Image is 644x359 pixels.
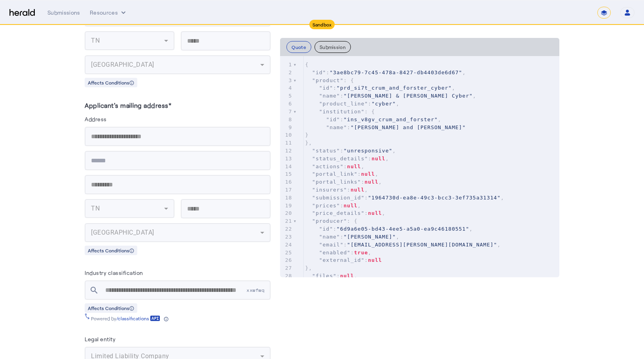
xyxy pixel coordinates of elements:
[305,234,399,240] span: : ,
[312,148,340,154] span: "status"
[314,41,351,53] button: Submission
[309,20,335,29] div: Sandbox
[305,156,389,162] span: : ,
[280,233,293,241] div: 23
[305,124,466,130] span: :
[280,272,293,280] div: 28
[280,209,293,217] div: 20
[280,264,293,272] div: 27
[350,187,364,193] span: null
[305,195,504,201] span: : ,
[85,101,171,109] label: Applicant's mailing address*
[85,116,107,122] label: Address
[280,186,293,194] div: 17
[312,77,343,83] span: "product"
[85,336,116,342] label: Legal entity
[326,117,340,122] span: "id"
[85,269,143,276] label: Industry classification
[280,56,559,277] herald-code-block: quote
[340,273,354,279] span: null
[305,109,375,115] span: : {
[305,171,378,177] span: : ,
[368,195,500,201] span: "1964730d-ea8e-49c3-bcc3-3ef735a31314"
[312,164,343,169] span: "actions"
[280,155,293,163] div: 13
[116,315,160,321] a: /classifications
[344,203,358,209] span: null
[305,85,455,91] span: : ,
[280,100,293,108] div: 6
[319,101,368,107] span: "product_line"
[246,287,271,293] span: xxwfwq
[280,178,293,186] div: 16
[330,70,462,75] span: "3ae8bc79-7c45-478a-8427-db4403de6d67"
[85,303,137,313] div: Affects Conditions
[344,117,438,122] span: "ins_v8gv_crum_and_forster"
[91,315,169,321] div: Powered by
[319,234,340,240] span: "name"
[312,70,326,75] span: "id"
[280,147,293,155] div: 12
[280,69,293,77] div: 2
[286,41,311,53] button: Quote
[280,202,293,210] div: 19
[312,273,337,279] span: "files"
[280,256,293,264] div: 26
[85,286,104,295] mat-icon: search
[305,226,473,232] span: : ,
[85,78,137,87] div: Affects Conditions
[319,250,350,256] span: "enabled"
[312,218,347,224] span: "producer"
[305,62,309,68] span: {
[371,156,385,162] span: null
[305,132,309,138] span: }
[280,92,293,100] div: 5
[337,226,469,232] span: "6d9a6e05-bd43-4ee5-a5a0-ea9c46180551"
[368,257,382,263] span: null
[368,210,382,216] span: null
[312,203,340,209] span: "prices"
[305,218,358,224] span: : {
[361,171,375,177] span: null
[312,179,361,185] span: "portal_links"
[305,117,441,122] span: : ,
[305,187,368,193] span: : ,
[319,93,340,99] span: "name"
[305,203,361,209] span: : ,
[90,9,127,17] button: Resources dropdown menu
[312,171,358,177] span: "portal_link"
[347,164,361,169] span: null
[280,194,293,202] div: 18
[280,249,293,257] div: 25
[280,124,293,132] div: 9
[47,9,80,17] div: Submissions
[305,93,476,99] span: : ,
[305,77,354,83] span: : {
[305,273,358,279] span: : ,
[354,250,368,256] span: true
[280,170,293,178] div: 15
[305,164,364,169] span: : ,
[305,210,385,216] span: : ,
[319,109,365,115] span: "institution"
[312,195,364,201] span: "submission_id"
[364,179,378,185] span: null
[280,241,293,249] div: 24
[337,85,452,91] span: "prd_si7t_crum_and_forster_cyber"
[344,93,473,99] span: "[PERSON_NAME] & [PERSON_NAME] Cyber"
[347,242,497,248] span: "[EMAIL_ADDRESS][PERSON_NAME][DOMAIN_NAME]"
[319,257,365,263] span: "external_id"
[9,9,35,17] img: Herald Logo
[312,187,347,193] span: "insurers"
[305,265,312,271] span: },
[305,257,382,263] span: :
[280,131,293,139] div: 10
[305,101,399,107] span: : ,
[305,148,396,154] span: : ,
[305,70,466,75] span: : ,
[280,217,293,225] div: 21
[350,124,466,130] span: "[PERSON_NAME] and [PERSON_NAME]"
[280,163,293,171] div: 14
[280,108,293,116] div: 7
[85,246,137,255] div: Affects Conditions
